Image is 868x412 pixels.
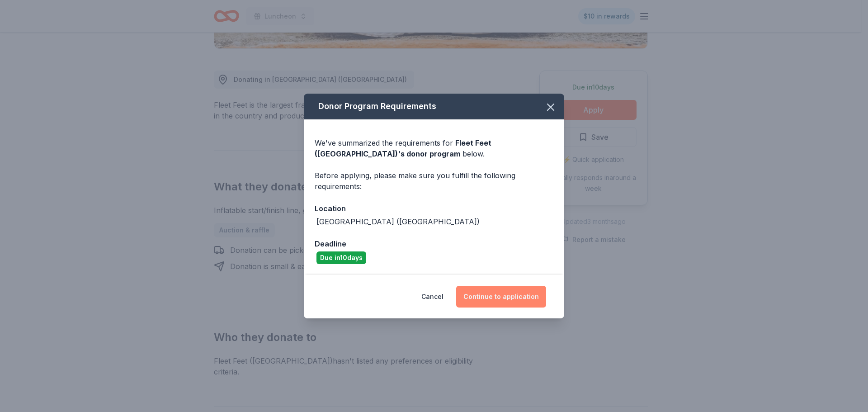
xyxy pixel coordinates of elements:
[315,203,553,214] div: Location
[456,286,546,308] button: Continue to application
[315,137,553,159] div: We've summarized the requirements for below.
[421,286,443,308] button: Cancel
[316,216,480,227] div: [GEOGRAPHIC_DATA] ([GEOGRAPHIC_DATA])
[315,170,553,192] div: Before applying, please make sure you fulfill the following requirements:
[316,251,366,264] div: Due in 10 days
[315,238,553,250] div: Deadline
[304,94,564,119] div: Donor Program Requirements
